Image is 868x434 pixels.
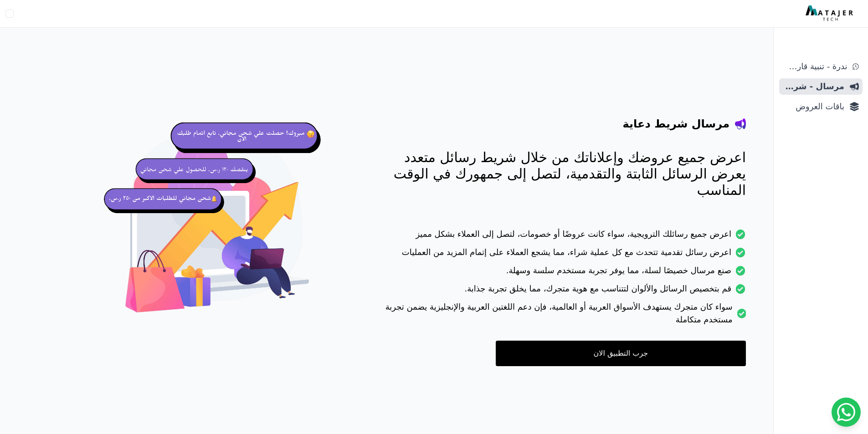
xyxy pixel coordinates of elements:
span: باقات العروض [783,100,844,113]
a: جرب التطبيق الان [496,341,746,366]
li: صنع مرسال خصيصًا لسلة، مما يوفر تجربة مستخدم سلسة وسهلة. [370,264,746,282]
span: ندرة - تنبية قارب علي النفاذ [783,60,847,73]
img: MatajerTech Logo [806,5,855,22]
span: مرسال - شريط دعاية [783,80,844,93]
p: اعرض جميع عروضك وإعلاناتك من خلال شريط رسائل متعدد يعرض الرسائل الثابتة والتقدمية، لتصل إلى جمهور... [370,149,746,199]
li: سواء كان متجرك يستهدف الأسواق العربية أو العالمية، فإن دعم اللغتين العربية والإنجليزية يضمن تجربة... [370,301,746,332]
li: اعرض جميع رسائلك الترويجية، سواء كانت عروضًا أو خصومات، لتصل إلى العملاء بشكل مميز [370,228,746,246]
li: اعرض رسائل تقدمية تتحدث مع كل عملية شراء، مما يشجع العملاء على إتمام المزيد من العمليات [370,246,746,264]
li: قم بتخصيص الرسائل والألوان لتتناسب مع هوية متجرك، مما يخلق تجربة جذابة. [370,282,746,301]
h4: مرسال شريط دعاية [623,117,729,131]
img: hero [101,109,334,342]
